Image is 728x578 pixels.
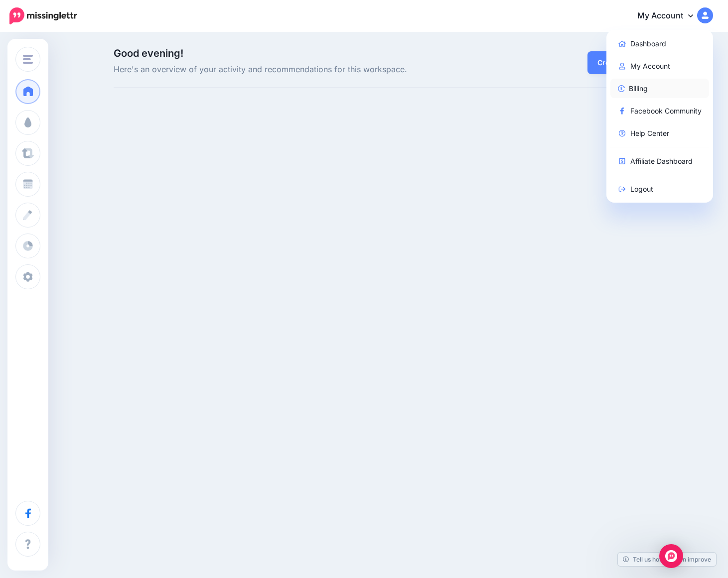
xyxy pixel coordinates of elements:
[610,101,710,120] a: Facebook Community
[610,79,710,98] a: Billing
[610,123,710,143] a: Help Center
[114,47,183,59] span: Good evening!
[9,7,77,24] img: Missinglettr
[114,63,481,76] span: Here's an overview of your activity and recommendations for this workspace.
[23,55,33,64] img: menu.png
[610,151,710,171] a: Affiliate Dashboard
[610,56,710,76] a: My Account
[618,553,716,566] a: Tell us how we can improve
[627,4,713,28] a: My Account
[610,179,710,199] a: Logout
[618,85,625,92] img: revenue-blue.png
[606,30,714,203] div: My Account
[610,34,710,53] a: Dashboard
[587,51,647,74] a: Create Post
[659,544,683,568] div: Open Intercom Messenger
